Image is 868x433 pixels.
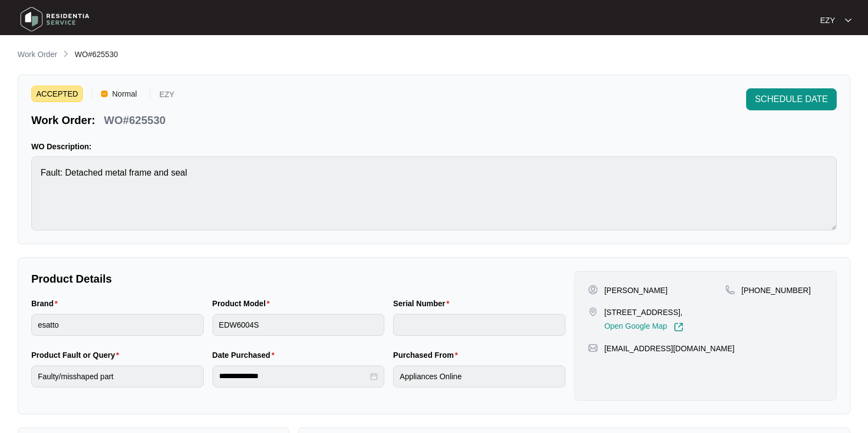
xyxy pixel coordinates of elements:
[604,343,735,354] p: [EMAIL_ADDRESS][DOMAIN_NAME]
[755,93,828,106] span: SCHEDULE DATE
[101,91,108,97] img: Vercel Logo
[31,298,62,309] label: Brand
[31,141,837,152] p: WO Description:
[820,15,835,26] p: EZY
[31,365,204,387] input: Product Fault or Query
[588,307,598,317] img: map-pin
[18,49,57,60] p: Work Order
[31,86,83,102] span: ACCEPTED
[393,314,565,336] input: Serial Number
[674,322,684,332] img: Link-External
[108,86,141,102] span: Normal
[31,271,565,286] p: Product Details
[393,365,565,387] input: Purchased From
[604,322,684,332] a: Open Google Map
[219,370,368,382] input: Date Purchased
[845,18,852,23] img: dropdown arrow
[31,350,124,361] label: Product Fault or Query
[393,298,453,309] label: Serial Number
[212,350,279,361] label: Date Purchased
[75,50,118,59] span: WO#625530
[31,113,95,128] p: Work Order:
[725,285,735,295] img: map-pin
[393,350,462,361] label: Purchased From
[746,88,837,110] button: SCHEDULE DATE
[16,3,93,36] img: residentia service logo
[588,285,598,295] img: user-pin
[61,49,70,58] img: chevron-right
[212,314,385,336] input: Product Model
[31,156,837,230] textarea: Fault: Detached metal frame and seal
[212,298,275,309] label: Product Model
[159,91,174,102] p: EZY
[31,314,204,336] input: Brand
[604,307,684,318] p: [STREET_ADDRESS],
[588,343,598,353] img: map-pin
[742,285,811,296] p: [PHONE_NUMBER]
[104,113,165,128] p: WO#625530
[15,49,59,61] a: Work Order
[604,285,668,296] p: [PERSON_NAME]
